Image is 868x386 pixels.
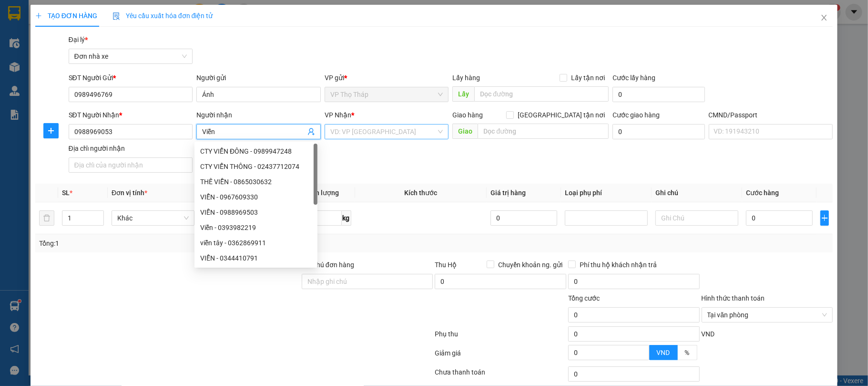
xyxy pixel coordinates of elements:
input: Ghi chú đơn hàng [302,274,433,289]
span: Đại lý [69,36,88,43]
div: Giảm giá [434,348,567,365]
label: Hình thức thanh toán [702,294,765,302]
div: viễn tây - 0362869911 [194,235,317,250]
span: Cước hàng [746,189,779,197]
span: Kích thước [404,189,437,197]
div: Viễn - 0393982219 [200,222,312,233]
div: VIỄN - 0344410791 [194,250,317,266]
div: THẾ VIỄN - 0865030632 [200,177,312,187]
span: Phí thu hộ khách nhận trả [576,260,661,270]
span: Lấy [452,86,474,102]
li: Hotline: 19001155 [89,35,398,47]
div: Người gửi [196,73,321,83]
span: kg [342,210,351,226]
div: CTY VIỄN ĐÔNG - 0989947248 [200,146,312,156]
span: VND [657,349,670,356]
input: 0 [490,210,557,226]
input: Dọc đường [474,86,609,102]
div: SĐT Người Gửi [69,73,193,83]
div: Viễn - 0393982219 [194,220,317,235]
img: logo.jpg [12,12,60,60]
span: Đơn vị tính [112,189,147,197]
span: TẠO ĐƠN HÀNG [35,12,97,20]
div: VP gửi [325,73,449,83]
b: GỬI : VP Thọ Tháp [12,69,120,85]
img: icon [112,12,120,20]
div: viễn tây - 0362869911 [200,238,312,248]
button: delete [39,210,54,226]
span: Giao [452,124,478,139]
span: VP Nhận [325,111,351,119]
label: Ghi chú đơn hàng [302,261,354,269]
div: CTY VIỄN ĐÔNG - 0989947248 [194,144,317,159]
span: close [820,14,828,21]
label: Cước giao hàng [613,111,660,119]
input: Ghi Chú [655,210,738,226]
div: VIỄN - 0344410791 [200,253,312,263]
div: CTY VIỄN THÔNG - 02437712074 [200,161,312,172]
span: VP Thọ Tháp [330,87,443,102]
div: VIỄN - 0967609330 [194,189,317,205]
div: VIỄN - 0967609330 [200,192,312,202]
input: Dọc đường [478,124,609,139]
span: Tại văn phòng [707,308,827,322]
li: Số 10 ngõ 15 Ngọc Hồi, Q.[PERSON_NAME], [GEOGRAPHIC_DATA] [89,23,398,35]
span: SL [62,189,70,197]
th: Ghi chú [652,184,742,202]
div: VIỄN - 0988969503 [200,207,312,218]
div: CMND/Passport [709,110,833,120]
span: Đơn nhà xe [74,49,187,63]
span: % [685,349,690,356]
div: VIỄN - 0988969503 [194,205,317,220]
span: Tổng cước [568,294,600,302]
th: Loại phụ phí [561,184,652,202]
span: plus [35,12,42,19]
div: Địa chỉ người nhận [69,143,193,154]
span: Thu Hộ [435,261,457,269]
span: Giá trị hàng [490,189,526,197]
span: [GEOGRAPHIC_DATA] tận nơi [514,110,609,120]
span: Giao hàng [452,111,483,119]
div: SĐT Người Nhận [69,110,193,120]
input: Cước lấy hàng [613,87,705,102]
span: plus [821,214,829,222]
div: Chưa thanh toán [434,367,567,384]
input: Địa chỉ của người nhận [69,157,193,173]
span: Yêu cầu xuất hóa đơn điện tử [112,12,213,20]
span: plus [44,127,58,135]
span: Định lượng [305,189,339,197]
span: Chuyển khoản ng. gửi [494,260,566,270]
div: Tổng: 1 [39,238,336,249]
span: user-add [307,128,315,136]
span: Khác [117,211,189,225]
label: Cước lấy hàng [613,74,655,82]
button: plus [820,210,829,226]
span: VND [702,330,715,338]
div: Người nhận [196,110,321,120]
button: plus [43,123,59,138]
button: Close [811,5,837,31]
span: Lấy tận nơi [567,73,609,83]
div: Phụ thu [434,329,567,345]
div: THẾ VIỄN - 0865030632 [194,174,317,189]
span: Lấy hàng [452,74,480,82]
div: CTY VIỄN THÔNG - 02437712074 [194,159,317,174]
input: Cước giao hàng [613,124,705,139]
